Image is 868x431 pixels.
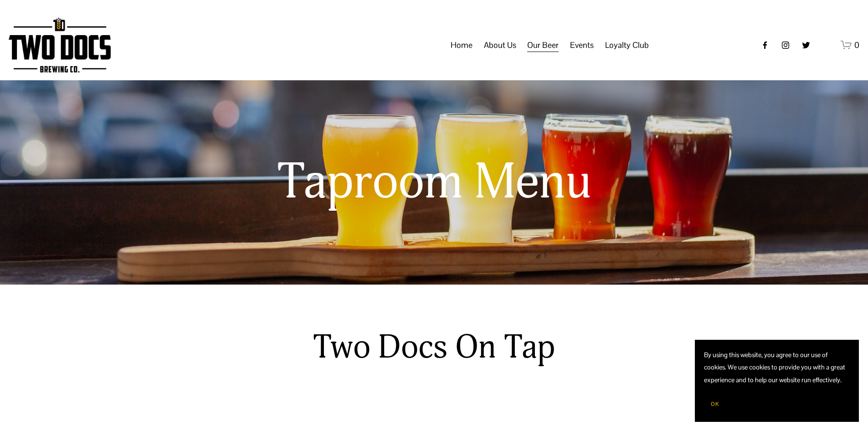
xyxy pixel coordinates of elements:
[704,395,726,413] button: OK
[801,41,811,50] a: twitter-unauth
[278,327,590,368] h2: Two Docs On Tap
[451,36,473,54] a: Home
[527,37,559,53] span: Our Beer
[605,36,649,54] a: folder dropdown
[195,155,673,210] h1: Taproom Menu
[570,36,594,54] a: folder dropdown
[695,340,859,422] section: Cookie banner
[704,349,850,386] p: By using this website, you agree to our use of cookies. We use cookies to provide you with a grea...
[854,40,859,50] span: 0
[781,41,790,50] a: instagram-unauth
[570,37,594,53] span: Events
[711,400,719,408] span: OK
[605,37,649,53] span: Loyalty Club
[841,39,859,51] a: 0 items in cart
[527,36,559,54] a: folder dropdown
[484,36,516,54] a: folder dropdown
[760,41,770,50] a: Facebook
[484,37,516,53] span: About Us
[9,17,111,73] img: Two Docs Brewing Co.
